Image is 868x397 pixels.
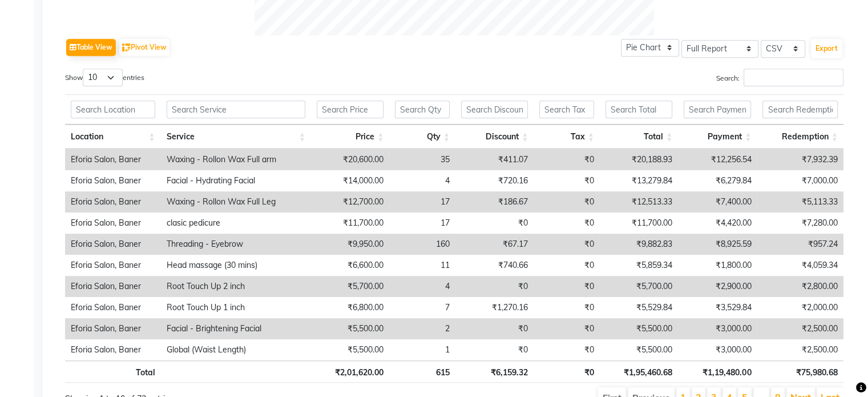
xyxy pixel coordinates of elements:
th: ₹75,980.68 [757,360,843,383]
th: 615 [389,360,455,383]
input: Search: [744,69,843,86]
td: Eforia Salon, Baner [65,255,161,276]
td: 35 [389,149,455,170]
td: ₹0 [534,212,600,234]
td: ₹6,279.84 [678,170,757,191]
td: ₹7,400.00 [678,191,757,212]
td: ₹5,500.00 [600,318,678,339]
th: Service: activate to sort column ascending [161,125,311,149]
td: ₹0 [534,149,600,170]
td: ₹0 [455,276,534,297]
img: pivot.png [122,43,131,52]
td: ₹67.17 [455,234,534,255]
td: Eforia Salon, Baner [65,149,161,170]
th: ₹2,01,620.00 [311,360,389,383]
td: Eforia Salon, Baner [65,170,161,191]
td: Facial - Hydrating Facial [161,170,312,191]
td: 17 [389,212,455,234]
td: ₹186.67 [455,191,534,212]
td: ₹2,500.00 [757,339,843,360]
td: 7 [389,297,455,318]
td: ₹5,500.00 [311,339,389,360]
td: ₹12,513.33 [600,191,678,212]
td: ₹6,800.00 [311,297,389,318]
td: ₹9,950.00 [311,234,389,255]
td: Eforia Salon, Baner [65,318,161,339]
th: Total [65,360,161,383]
td: Head massage (30 mins) [161,255,312,276]
input: Search Price [317,101,383,118]
td: 17 [389,191,455,212]
label: Show entries [65,69,144,86]
select: Showentries [83,69,123,86]
th: ₹1,95,460.68 [600,360,678,383]
th: Payment: activate to sort column ascending [678,125,757,149]
td: ₹0 [455,212,534,234]
th: Discount: activate to sort column ascending [455,125,534,149]
td: ₹7,000.00 [757,170,843,191]
input: Search Service [167,101,305,118]
td: Eforia Salon, Baner [65,276,161,297]
td: ₹2,500.00 [757,318,843,339]
button: Export [811,39,842,58]
td: ₹12,256.54 [678,149,757,170]
td: ₹2,800.00 [757,276,843,297]
th: ₹6,159.32 [455,360,534,383]
td: ₹2,900.00 [678,276,757,297]
td: ₹20,188.93 [600,149,678,170]
td: ₹8,925.59 [678,234,757,255]
th: ₹0 [534,360,600,383]
td: ₹5,113.33 [757,191,843,212]
button: Table View [66,39,116,56]
td: ₹0 [534,276,600,297]
td: ₹411.07 [455,149,534,170]
td: ₹957.24 [757,234,843,255]
td: ₹0 [534,191,600,212]
td: Root Touch Up 2 inch [161,276,312,297]
td: 11 [389,255,455,276]
td: ₹3,529.84 [678,297,757,318]
td: ₹1,800.00 [678,255,757,276]
td: ₹3,000.00 [678,339,757,360]
th: Location: activate to sort column ascending [65,125,161,149]
td: ₹11,700.00 [311,212,389,234]
td: Facial - Brightening Facial [161,318,312,339]
td: ₹0 [534,318,600,339]
button: Pivot View [119,39,169,56]
td: ₹6,600.00 [311,255,389,276]
td: ₹5,500.00 [311,318,389,339]
input: Search Redemption [762,101,837,118]
label: Search: [716,69,843,86]
td: 4 [389,170,455,191]
td: Eforia Salon, Baner [65,339,161,360]
td: ₹11,700.00 [600,212,678,234]
th: ₹1,19,480.00 [678,360,757,383]
td: ₹4,059.34 [757,255,843,276]
td: ₹12,700.00 [311,191,389,212]
td: 160 [389,234,455,255]
td: ₹14,000.00 [311,170,389,191]
td: ₹0 [534,255,600,276]
td: clasic pedicure [161,212,312,234]
td: ₹7,280.00 [757,212,843,234]
td: Eforia Salon, Baner [65,212,161,234]
td: ₹740.66 [455,255,534,276]
th: Price: activate to sort column ascending [311,125,389,149]
td: ₹4,420.00 [678,212,757,234]
td: ₹2,000.00 [757,297,843,318]
td: Eforia Salon, Baner [65,234,161,255]
td: ₹0 [455,318,534,339]
td: ₹13,279.84 [600,170,678,191]
td: ₹0 [534,339,600,360]
th: Qty: activate to sort column ascending [389,125,455,149]
input: Search Total [605,101,672,118]
td: Global (Waist Length) [161,339,312,360]
td: ₹720.16 [455,170,534,191]
td: 4 [389,276,455,297]
td: ₹5,700.00 [311,276,389,297]
td: Eforia Salon, Baner [65,191,161,212]
input: Search Qty [395,101,450,118]
td: ₹0 [534,234,600,255]
td: Threading - Eyebrow [161,234,312,255]
td: Eforia Salon, Baner [65,297,161,318]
